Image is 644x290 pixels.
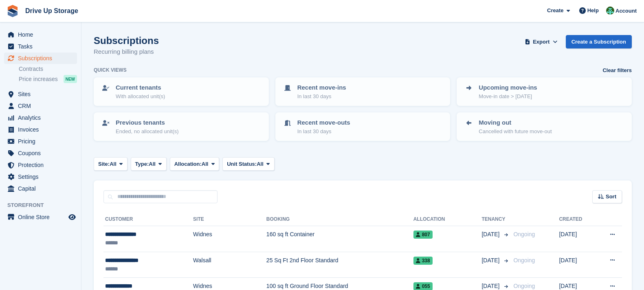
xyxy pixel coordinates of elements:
[193,252,266,278] td: Walsall
[413,257,433,265] span: 338
[566,35,632,48] a: Create a Subscription
[7,201,81,209] span: Storefront
[170,157,220,171] button: Allocation: All
[4,88,77,100] a: menu
[7,5,19,17] img: stora-icon-8386f47178a22dfd0bd8f6a31ec36ba5ce8667c1dd55bd0f319d3a0aa187defe.svg
[4,41,77,52] a: menu
[4,124,77,135] a: menu
[479,83,537,92] p: Upcoming move-ins
[94,35,159,46] h1: Subscriptions
[297,83,346,92] p: Recent move-ins
[18,159,67,171] span: Protection
[131,157,167,171] button: Type: All
[18,88,67,100] span: Sites
[4,53,77,64] a: menu
[18,41,67,52] span: Tasks
[297,92,346,101] p: In last 30 days
[533,38,549,46] span: Export
[110,160,116,168] span: All
[64,75,77,83] div: NEW
[149,160,156,168] span: All
[18,112,67,123] span: Analytics
[4,147,77,159] a: menu
[457,113,631,140] a: Moving out Cancelled with future move-out
[479,118,552,127] p: Moving out
[257,160,264,168] span: All
[4,183,77,194] a: menu
[297,127,350,136] p: In last 30 days
[116,127,179,136] p: Ended, no allocated unit(s)
[481,256,501,265] span: [DATE]
[266,252,413,278] td: 25 Sq Ft 2nd Floor Standard
[266,226,413,252] td: 160 sq ft Container
[18,147,67,159] span: Coupons
[103,213,193,226] th: Customer
[222,157,274,171] button: Unit Status: All
[276,113,450,140] a: Recent move-outs In last 30 days
[4,136,77,147] a: menu
[193,213,266,226] th: Site
[4,159,77,171] a: menu
[602,66,632,75] a: Clear filters
[19,75,77,83] a: Price increases NEW
[559,226,595,252] td: [DATE]
[67,212,77,222] a: Preview store
[297,118,350,127] p: Recent move-outs
[513,257,535,264] span: Ongoing
[481,230,501,239] span: [DATE]
[18,171,67,182] span: Settings
[19,75,58,83] span: Price increases
[413,231,433,239] span: 807
[513,283,535,289] span: Ongoing
[547,7,563,15] span: Create
[18,183,67,194] span: Capital
[587,7,599,15] span: Help
[513,231,535,237] span: Ongoing
[413,213,482,226] th: Allocation
[4,211,77,223] a: menu
[479,92,537,101] p: Move-in date > [DATE]
[18,29,67,40] span: Home
[18,124,67,135] span: Invoices
[19,65,77,73] a: Contracts
[18,53,67,64] span: Subscriptions
[95,78,268,105] a: Current tenants With allocated unit(s)
[193,226,266,252] td: Widnes
[4,100,77,112] a: menu
[116,118,179,127] p: Previous tenants
[94,157,127,171] button: Site: All
[18,136,67,147] span: Pricing
[227,160,257,168] span: Unit Status:
[457,78,631,105] a: Upcoming move-ins Move-in date > [DATE]
[98,160,110,168] span: Site:
[4,29,77,40] a: menu
[4,171,77,182] a: menu
[481,213,510,226] th: Tenancy
[95,113,268,140] a: Previous tenants Ended, no allocated unit(s)
[615,7,637,15] span: Account
[174,160,202,168] span: Allocation:
[559,213,595,226] th: Created
[606,7,614,15] img: Camille
[276,78,450,105] a: Recent move-ins In last 30 days
[135,160,149,168] span: Type:
[523,35,559,48] button: Export
[94,47,159,57] p: Recurring billing plans
[202,160,209,168] span: All
[266,213,413,226] th: Booking
[4,112,77,123] a: menu
[116,83,165,92] p: Current tenants
[479,127,552,136] p: Cancelled with future move-out
[116,92,165,101] p: With allocated unit(s)
[559,252,595,278] td: [DATE]
[606,193,616,201] span: Sort
[18,100,67,112] span: CRM
[18,211,67,223] span: Online Store
[22,4,81,18] a: Drive Up Storage
[94,66,127,74] h6: Quick views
